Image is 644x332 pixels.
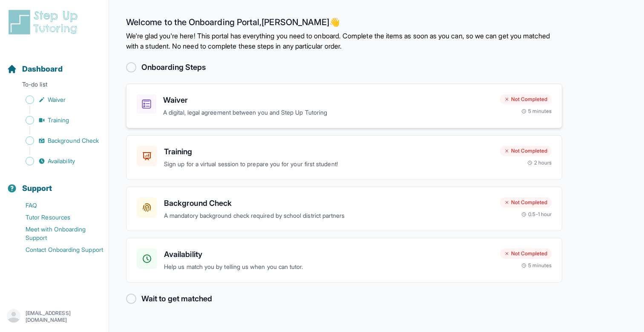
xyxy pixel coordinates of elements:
[500,94,552,104] div: Not Completed
[126,84,562,128] a: WaiverA digital, legal agreement between you and Step Up TutoringNot Completed5 minutes
[7,114,109,126] a: Training
[7,199,109,211] a: FAQ
[164,262,493,272] p: Help us match you by telling us when you can tutor.
[7,223,109,244] a: Meet with Onboarding Support
[521,108,552,115] div: 5 minutes
[48,116,69,124] span: Training
[126,187,562,231] a: Background CheckA mandatory background check required by school district partnersNot Completed0.5...
[7,309,102,324] button: [EMAIL_ADDRESS][DOMAIN_NAME]
[48,136,99,145] span: Background Check
[500,197,552,208] div: Not Completed
[500,248,552,259] div: Not Completed
[126,31,562,51] p: We're glad you're here! This portal has everything you need to onboard. Complete the items as soo...
[164,197,493,209] h3: Background Check
[7,9,83,36] img: logo
[126,17,562,31] h2: Welcome to the Onboarding Portal, [PERSON_NAME] 👋
[7,155,109,167] a: Availability
[3,49,105,78] button: Dashboard
[7,94,109,106] a: Waiver
[521,211,552,218] div: 0.5-1 hour
[164,211,493,221] p: A mandatory background check required by school district partners
[521,262,552,269] div: 5 minutes
[3,80,105,92] p: To-do list
[7,63,63,75] a: Dashboard
[164,159,493,169] p: Sign up for a virtual session to prepare you for your first student!
[26,310,102,323] p: [EMAIL_ADDRESS][DOMAIN_NAME]
[141,61,206,73] h2: Onboarding Steps
[7,135,109,147] a: Background Check
[126,135,562,180] a: TrainingSign up for a virtual session to prepare you for your first student!Not Completed2 hours
[527,159,552,166] div: 2 hours
[48,157,75,165] span: Availability
[22,182,52,194] span: Support
[126,238,562,283] a: AvailabilityHelp us match you by telling us when you can tutor.Not Completed5 minutes
[3,169,105,198] button: Support
[48,95,66,104] span: Waiver
[500,146,552,156] div: Not Completed
[22,63,63,75] span: Dashboard
[164,248,493,260] h3: Availability
[164,146,493,158] h3: Training
[7,211,109,223] a: Tutor Resources
[141,293,212,305] h2: Wait to get matched
[163,108,493,118] p: A digital, legal agreement between you and Step Up Tutoring
[7,244,109,256] a: Contact Onboarding Support
[163,94,493,106] h3: Waiver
